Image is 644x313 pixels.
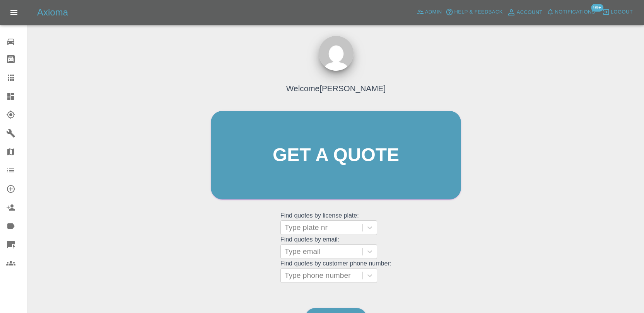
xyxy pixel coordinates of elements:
[280,236,391,259] grid: Find quotes by email:
[280,212,391,235] grid: Find quotes by license plate:
[505,6,545,19] a: Account
[286,82,386,94] h4: Welcome [PERSON_NAME]
[425,8,442,17] span: Admin
[37,6,68,19] h5: Axioma
[319,36,354,71] img: ...
[211,111,461,199] a: Get a quote
[444,6,504,18] button: Help & Feedback
[591,4,603,12] span: 99+
[545,6,597,18] button: Notifications
[415,6,444,18] a: Admin
[611,8,633,17] span: Logout
[555,8,595,17] span: Notifications
[5,3,23,22] button: Open drawer
[454,8,502,17] span: Help & Feedback
[517,8,543,17] span: Account
[600,6,635,18] button: Logout
[280,260,391,283] grid: Find quotes by customer phone number:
